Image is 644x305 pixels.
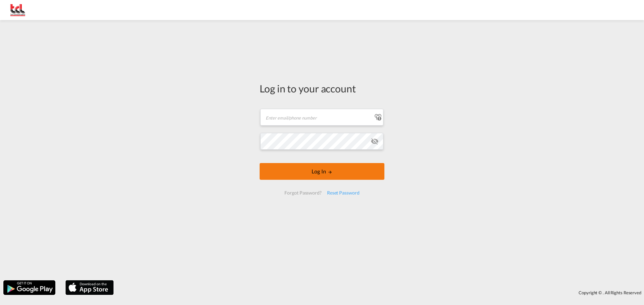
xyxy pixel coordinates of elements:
img: google.png [3,280,56,296]
input: Enter email/phone number [260,109,383,126]
div: Log in to your account [260,81,384,95]
md-icon: icon-eye-off [371,137,379,145]
button: LOGIN [260,163,384,180]
div: Forgot Password? [282,187,324,199]
img: apple.png [65,280,114,296]
div: Reset Password [324,187,362,199]
img: 7f4c0620383011eea051fdf82ba72442.jpeg [10,3,25,18]
div: Copyright © . All Rights Reserved [117,287,644,298]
